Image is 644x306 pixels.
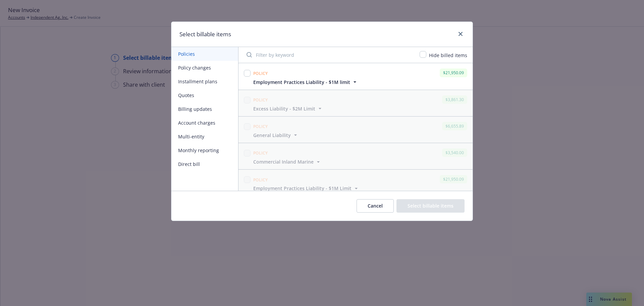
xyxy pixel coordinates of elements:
[171,157,238,171] button: Direct bill
[238,90,473,116] span: Policy$3,861.30Excess Liability - $2M Limit
[357,199,394,213] button: Cancel
[253,105,315,112] span: Excess Liability - $2M Limit
[238,117,473,143] span: Policy$6,655.89General Liability
[253,150,268,156] span: Policy
[179,30,231,39] h1: Select billable items
[243,48,416,61] input: Filter by keyword
[253,97,268,103] span: Policy
[171,130,238,143] button: Multi-entity
[457,30,465,38] a: close
[171,75,238,88] button: Installment plans
[253,79,350,86] span: Employment Practices Liability - $1M limit
[440,175,467,183] div: $21,950.09
[253,185,360,192] button: Employment Practices Liability - $1M Limit
[253,158,322,165] button: Commercial Inland Marine
[442,122,467,130] div: $6,655.89
[253,105,323,112] button: Excess Liability - $2M Limit
[171,61,238,75] button: Policy changes
[253,124,268,129] span: Policy
[238,143,473,169] span: Policy$3,540.00Commercial Inland Marine
[253,132,291,139] span: General Liability
[171,102,238,116] button: Billing updates
[440,69,467,77] div: $21,950.09
[171,143,238,157] button: Monthly reporting
[171,88,238,102] button: Quotes
[253,71,268,76] span: Policy
[253,132,299,139] button: General Liability
[253,185,352,192] span: Employment Practices Liability - $1M Limit
[442,95,467,104] div: $3,861.30
[442,148,467,157] div: $3,540.00
[171,116,238,130] button: Account charges
[429,52,467,58] span: Hide billed items
[253,177,268,183] span: Policy
[171,47,238,61] button: Policies
[238,170,473,196] span: Policy$21,950.09Employment Practices Liability - $1M Limit
[253,79,358,86] button: Employment Practices Liability - $1M limit
[253,158,314,165] span: Commercial Inland Marine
